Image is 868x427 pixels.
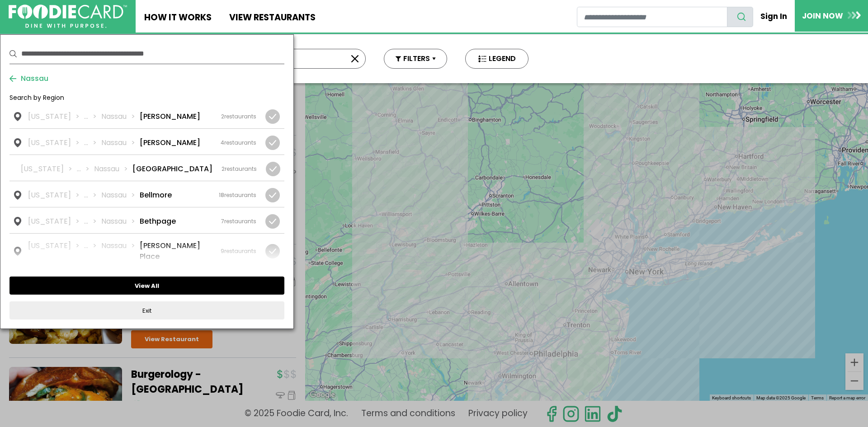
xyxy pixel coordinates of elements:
[577,7,727,27] input: restaurant search
[101,190,140,201] li: Nassau
[140,216,176,227] li: Bethpage
[28,111,84,122] li: [US_STATE]
[221,139,224,146] span: 4
[222,165,225,173] span: 2
[77,164,94,174] li: ...
[84,240,101,262] li: ...
[753,6,795,26] a: Sign In
[221,217,256,225] div: restaurants
[28,190,84,201] li: [US_STATE]
[84,216,101,227] li: ...
[84,111,101,122] li: ...
[221,139,256,147] div: restaurants
[9,73,48,84] button: Nassau
[222,165,257,173] div: restaurants
[9,155,284,181] a: [US_STATE] ... Nassau [GEOGRAPHIC_DATA] 2restaurants
[219,191,224,199] span: 18
[9,234,284,267] a: [US_STATE] ... Nassau [PERSON_NAME] Place 9restaurants
[9,93,284,109] div: Search by Region
[9,301,284,319] button: Exit
[9,181,284,207] a: [US_STATE] ... Nassau Bellmore 18restaurants
[140,190,172,201] li: Bellmore
[132,164,212,174] li: [GEOGRAPHIC_DATA]
[9,207,284,233] a: [US_STATE] ... Nassau Bethpage 7restaurants
[221,247,256,255] div: restaurants
[465,49,528,69] button: LEGEND
[140,240,212,262] li: [PERSON_NAME] Place
[221,113,224,120] span: 2
[28,137,84,148] li: [US_STATE]
[140,137,200,148] li: [PERSON_NAME]
[219,191,256,199] div: restaurants
[9,5,127,28] img: FoodieCard; Eat, Drink, Save, Donate
[101,137,140,148] li: Nassau
[727,7,753,27] button: search
[9,129,284,155] a: [US_STATE] ... Nassau [PERSON_NAME] 4restaurants
[9,109,284,128] a: [US_STATE] ... Nassau [PERSON_NAME] 2restaurants
[84,137,101,148] li: ...
[221,247,224,255] span: 9
[101,240,140,262] li: Nassau
[21,164,77,174] li: [US_STATE]
[140,111,200,122] li: [PERSON_NAME]
[9,277,284,295] button: View All
[221,113,256,121] div: restaurants
[101,216,140,227] li: Nassau
[94,164,132,174] li: Nassau
[221,217,224,225] span: 7
[84,190,101,201] li: ...
[384,49,447,69] button: FILTERS
[16,73,48,84] span: Nassau
[101,111,140,122] li: Nassau
[28,240,84,262] li: [US_STATE]
[28,216,84,227] li: [US_STATE]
